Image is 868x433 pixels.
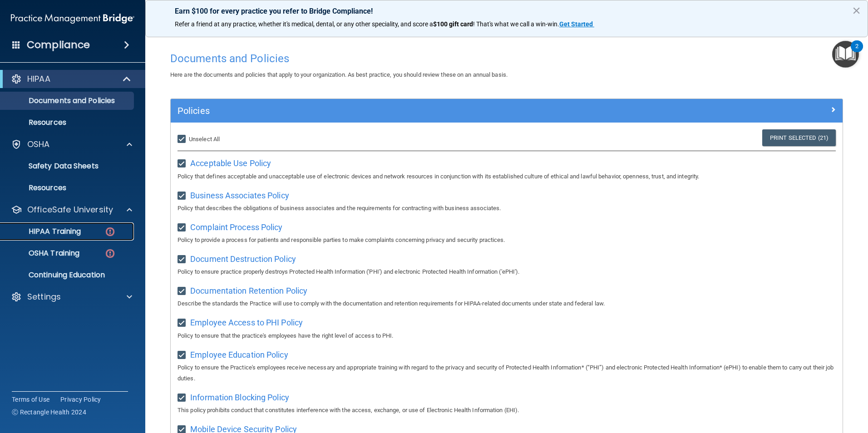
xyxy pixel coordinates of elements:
[832,41,859,68] button: Open Resource Center, 2 new notifications
[175,7,838,15] p: Earn $100 for every practice you refer to Bridge Compliance!
[178,405,836,416] p: This policy prohibits conduct that constitutes interference with the access, exchange, or use of ...
[178,106,668,116] h5: Policies
[12,408,86,417] span: Ⓒ Rectangle Health 2024
[190,350,288,359] span: Employee Education Policy
[433,20,473,28] strong: $100 gift card
[190,254,296,264] span: Document Destruction Policy
[559,20,594,28] a: Get Started
[852,3,861,18] button: Close
[189,136,220,143] span: Unselect All
[178,298,836,309] p: Describe the standards the Practice will use to comply with the documentation and retention requi...
[190,158,271,168] span: Acceptable Use Policy
[12,395,49,404] a: Terms of Use
[11,291,132,302] a: Settings
[178,171,836,182] p: Policy that defines acceptable and unacceptable use of electronic devices and network resources i...
[178,103,836,118] a: Policies
[11,10,134,28] img: PMB logo
[178,266,836,277] p: Policy to ensure practice properly destroys Protected Health Information ('PHI') and electronic P...
[473,20,559,28] span: ! That's what we call a win-win.
[27,39,90,51] h4: Compliance
[178,136,188,143] input: Unselect All
[170,53,843,64] h4: Documents and Policies
[104,248,116,259] img: danger-circle.6113f641.png
[178,235,836,246] p: Policy to provide a process for patients and responsible parties to make complaints concerning pr...
[104,226,116,237] img: danger-circle.6113f641.png
[11,139,132,150] a: OSHA
[6,271,130,280] p: Continuing Education
[6,96,130,105] p: Documents and Policies
[190,318,303,327] span: Employee Access to PHI Policy
[178,362,836,384] p: Policy to ensure the Practice's employees receive necessary and appropriate training with regard ...
[11,74,132,84] a: HIPAA
[6,118,130,127] p: Resources
[762,129,836,146] a: Print Selected (21)
[855,46,858,58] div: 2
[6,249,79,258] p: OSHA Training
[6,162,130,171] p: Safety Data Sheets
[175,20,433,28] span: Refer a friend at any practice, whether it's medical, dental, or any other speciality, and score a
[6,227,81,236] p: HIPAA Training
[27,139,50,150] p: OSHA
[178,203,836,214] p: Policy that describes the obligations of business associates and the requirements for contracting...
[27,291,61,302] p: Settings
[190,286,307,295] span: Documentation Retention Policy
[559,20,593,28] strong: Get Started
[190,191,289,200] span: Business Associates Policy
[6,183,130,192] p: Resources
[190,393,289,402] span: Information Blocking Policy
[27,204,113,215] p: OfficeSafe University
[170,71,508,78] span: Here are the documents and policies that apply to your organization. As best practice, you should...
[60,395,101,404] a: Privacy Policy
[178,330,836,341] p: Policy to ensure that the practice's employees have the right level of access to PHI.
[190,222,282,232] span: Complaint Process Policy
[27,74,50,84] p: HIPAA
[11,204,132,215] a: OfficeSafe University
